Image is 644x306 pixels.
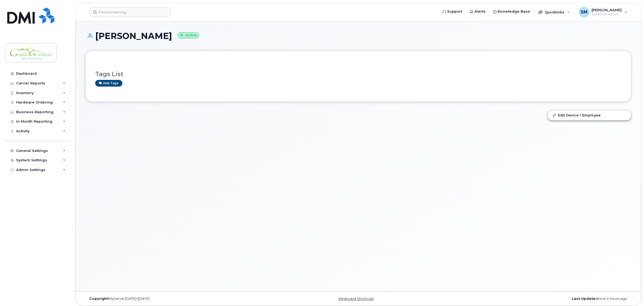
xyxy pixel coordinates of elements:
a: Edit Device / Employee [548,110,631,120]
strong: Copyright [89,297,109,301]
small: Active [177,32,199,38]
h1: [PERSON_NAME] [85,31,631,41]
a: Keyboard Shortcuts [339,297,374,301]
div: MyServe [DATE]–[DATE] [85,297,267,301]
div: about 4 hours ago [449,297,631,301]
strong: Last Update [572,297,595,301]
h3: Tags List [95,71,621,77]
a: Add tags [95,80,122,87]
